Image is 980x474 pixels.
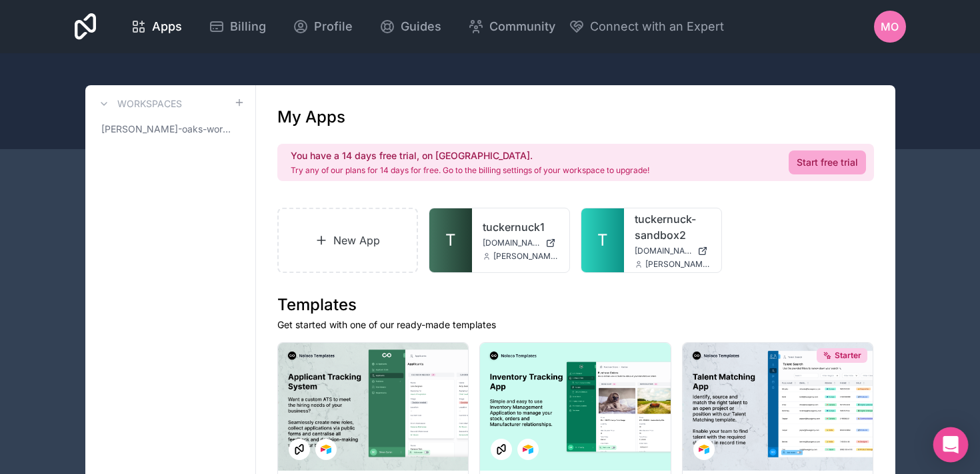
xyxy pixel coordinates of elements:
a: tuckernuck-sandbox2 [635,211,711,243]
a: New App [277,208,419,273]
span: [PERSON_NAME][EMAIL_ADDRESS][DOMAIN_NAME] [645,259,711,270]
span: Billing [230,17,266,36]
h3: Workspaces [117,97,182,111]
span: [PERSON_NAME][EMAIL_ADDRESS][DOMAIN_NAME] [493,251,559,262]
p: Try any of our plans for 14 days for free. Go to the billing settings of your workspace to upgrade! [291,165,649,176]
span: T [445,230,456,251]
div: Open Intercom Messenger [933,427,969,463]
a: [DOMAIN_NAME] [635,246,711,256]
span: Starter [835,350,861,361]
h1: Templates [277,294,874,316]
span: T [597,230,608,251]
span: MO [881,19,899,35]
img: Airtable Logo [699,444,709,455]
a: Community [457,12,566,41]
img: Airtable Logo [523,444,533,455]
span: Community [489,17,555,36]
a: Start free trial [789,150,866,174]
a: Apps [120,12,193,41]
a: [DOMAIN_NAME] [483,238,559,248]
a: tuckernuck1 [483,219,559,235]
a: Profile [282,12,363,41]
span: [DOMAIN_NAME] [635,246,692,256]
a: T [581,208,624,272]
img: Airtable Logo [321,444,331,455]
span: Guides [401,17,441,36]
p: Get started with one of our ready-made templates [277,318,874,332]
a: Workspaces [96,96,182,112]
span: Apps [152,17,182,36]
h1: My Apps [277,107,345,128]
button: Connect with an Expert [569,17,724,36]
span: Profile [314,17,353,36]
span: [PERSON_NAME]-oaks-workspace [101,122,234,136]
a: [PERSON_NAME]-oaks-workspace [96,117,245,141]
a: T [429,208,472,272]
a: Guides [369,12,452,41]
a: Billing [198,12,277,41]
span: Connect with an Expert [590,17,724,36]
span: [DOMAIN_NAME] [483,238,540,248]
h2: You have a 14 days free trial, on [GEOGRAPHIC_DATA]. [291,149,649,162]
